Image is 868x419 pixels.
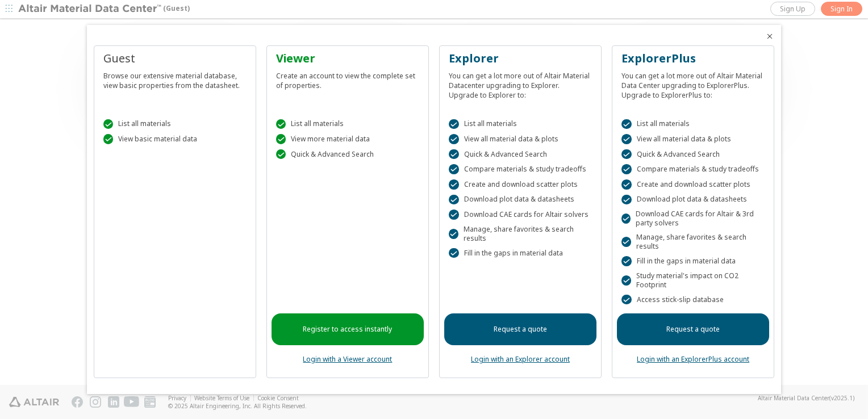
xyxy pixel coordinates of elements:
div: Study material's impact on CO2 Footprint [621,271,765,290]
div:  [449,119,459,129]
div: Download CAE cards for Altair solvers [449,209,592,220]
div:  [621,164,632,174]
div: You can get a lot more out of Altair Material Datacenter upgrading to Explorer. Upgrade to Explor... [449,66,592,100]
div:  [621,213,631,224]
div:  [621,195,632,205]
div: Manage, share favorites & search results [449,225,592,243]
div: Compare materials & study tradeoffs [621,164,765,174]
div: View more material data [276,134,419,144]
div:  [621,295,632,305]
div: Access stick-slip database [621,295,765,305]
div:  [621,119,632,129]
div:  [621,179,632,190]
div:  [103,119,114,129]
div: Create an account to view the complete set of properties. [276,66,419,90]
div:  [621,134,632,144]
div: Explorer [449,51,592,66]
div: List all materials [449,119,592,129]
div:  [449,209,459,220]
div:  [449,149,459,160]
div: ExplorerPlus [621,51,765,66]
div:  [621,149,632,160]
div:  [621,275,631,286]
div:  [449,179,459,190]
div: Browse our extensive material database, view basic properties from the datasheet. [103,66,247,90]
div: Create and download scatter plots [621,179,765,190]
div: Download plot data & datasheets [621,195,765,205]
div:  [449,164,459,174]
div: Viewer [276,51,419,66]
div: Quick & Advanced Search [621,149,765,160]
div:  [449,195,459,205]
div: Guest [103,51,247,66]
div: List all materials [621,119,765,129]
div: View all material data & plots [621,134,765,144]
button: Close [765,32,774,41]
a: Request a quote [617,313,769,345]
div:  [276,134,286,144]
div: Download CAE cards for Altair & 3rd party solvers [621,209,765,228]
div:  [449,229,458,239]
div: Quick & Advanced Search [449,149,592,160]
div: Quick & Advanced Search [276,149,419,160]
div:  [449,248,459,258]
div: Fill in the gaps in material data [621,256,765,266]
div:  [621,237,631,247]
a: Request a quote [444,313,596,345]
div: Download plot data & datasheets [449,195,592,205]
a: Login with a Viewer account [303,354,392,364]
div: Fill in the gaps in material data [449,248,592,258]
div: List all materials [103,119,247,129]
div: Compare materials & study tradeoffs [449,164,592,174]
a: Login with an ExplorerPlus account [637,354,749,364]
div:  [449,134,459,144]
div: View all material data & plots [449,134,592,144]
div:  [621,256,632,266]
div:  [276,149,286,160]
a: Register to access instantly [272,313,424,345]
div: You can get a lot more out of Altair Material Data Center upgrading to ExplorerPlus. Upgrade to E... [621,66,765,100]
div: Create and download scatter plots [449,179,592,190]
div:  [103,134,114,144]
div:  [276,119,286,129]
div: Manage, share favorites & search results [621,233,765,251]
div: View basic material data [103,134,247,144]
div: List all materials [276,119,419,129]
a: Login with an Explorer account [471,354,570,364]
